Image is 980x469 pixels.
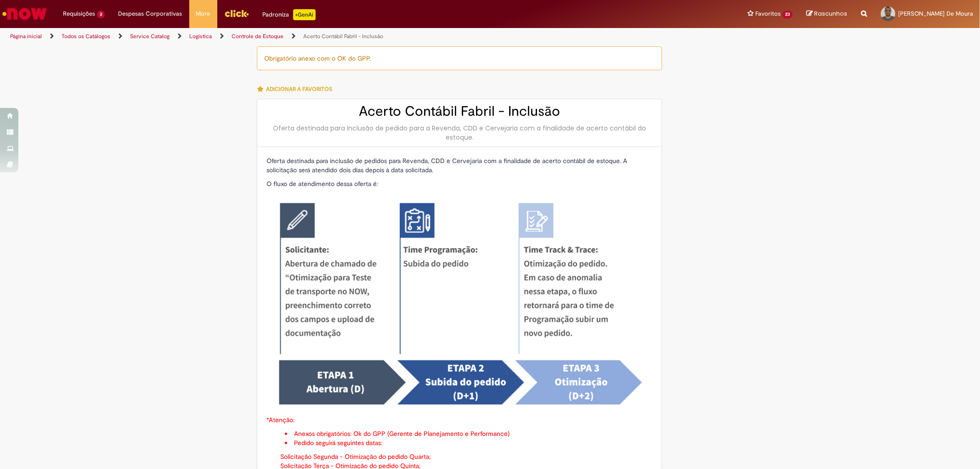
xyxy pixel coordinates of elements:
li: Pedido seguirá seguintes datas: [285,438,652,447]
img: ServiceNow [1,5,48,23]
span: Despesas Corporativas [119,9,182,18]
span: 3 [97,11,105,18]
span: 23 [782,11,793,18]
span: [PERSON_NAME] De Moura [898,10,973,17]
span: Solicitação Segunda - Otimização do pedido Quarta; [280,452,431,461]
div: Obrigatório anexo com o OK do GPP. [257,46,662,70]
p: O fluxo de atendimento dessa oferta é: [266,179,652,188]
a: Logistica [189,33,212,40]
a: Rascunhos [806,10,847,18]
a: Página inicial [10,33,42,40]
a: Acerto Contábil Fabril - Inclusão [303,33,383,40]
button: Adicionar a Favoritos [257,79,337,99]
span: More [196,9,210,18]
p: +GenAi [293,9,316,20]
a: Service Catalog [130,33,170,40]
span: *Atenção: [266,416,295,424]
span: Rascunhos [814,9,847,18]
ul: Trilhas de página [7,28,646,45]
h2: Acerto Contábil Fabril - Inclusão [266,104,652,119]
p: Oferta destinada para inclusão de pedidos para Revenda, CDD e Cervejaria com a finalidade de acer... [266,156,652,175]
li: Anexos obrigatórios: Ok do GPP (Gerente de Planejamento e Performance) [285,429,652,438]
img: click_logo_yellow_360x200.png [224,6,249,20]
span: Requisições [63,9,95,18]
div: Padroniza [263,9,316,20]
a: Controle de Estoque [232,33,283,40]
span: Favoritos [755,9,781,18]
span: Adicionar a Favoritos [266,85,332,93]
div: Oferta destinada para Inclusão de pedido para a Revenda, CDD e Cervejaria com a finalidade de ace... [266,124,652,142]
a: Todos os Catálogos [62,33,110,40]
